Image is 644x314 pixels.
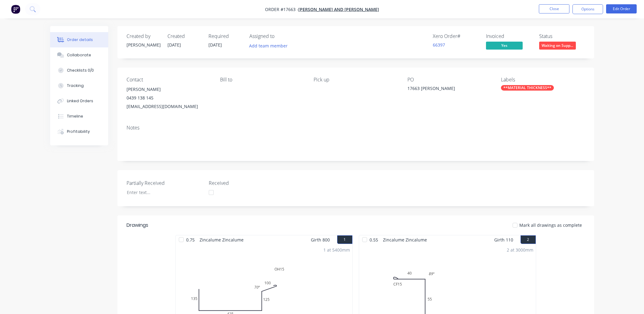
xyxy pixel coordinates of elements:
div: [PERSON_NAME] [127,85,210,94]
button: Linked Orders [50,93,108,109]
div: **MATERIAL THICKNESS** [501,85,554,91]
div: PO [407,77,491,83]
div: Assigned to [249,33,311,39]
button: Tracking [50,78,108,93]
button: Options [572,4,603,14]
span: [DATE] [167,42,181,48]
div: Created by [127,33,160,39]
div: Required [208,33,242,39]
span: Mark all drawings as complete [519,222,582,228]
span: Zincalume Zincalume [381,235,429,244]
a: 66397 [433,42,445,48]
div: [PERSON_NAME]0439 138 145[EMAIL_ADDRESS][DOMAIN_NAME] [127,85,210,111]
div: Labels [501,77,585,83]
div: Order details [67,37,93,43]
div: Drawings [127,222,148,229]
div: Bill to [220,77,304,83]
span: [DATE] [208,42,222,48]
div: 2 at 3000mm [507,247,533,253]
div: Invoiced [486,33,532,39]
img: Factory [11,5,20,14]
div: Profitability [67,129,90,134]
span: Waiting on Supp... [539,42,576,49]
div: Timeline [67,114,83,119]
span: Yes [486,42,523,49]
div: 1 at 5400mm [323,247,350,253]
button: 2 [521,235,536,244]
div: 17663 [PERSON_NAME] [407,85,484,94]
div: Pick up [314,77,397,83]
div: 0439 138 145 [127,94,210,102]
button: Close [539,4,569,13]
span: Girth 800 [311,235,330,244]
div: Checklists 0/0 [67,68,94,73]
a: [PERSON_NAME] and [PERSON_NAME] [298,6,379,12]
div: Collaborate [67,52,91,58]
span: Order #17663 - [265,6,298,12]
div: Tracking [67,83,84,88]
div: Contact [127,77,210,83]
button: Edit Order [606,4,637,13]
button: 1 [337,235,352,244]
div: Linked Orders [67,98,93,104]
div: Created [167,33,201,39]
label: Partially Received [127,179,203,187]
button: Profitability [50,124,108,139]
label: Received [209,179,285,187]
button: Add team member [246,42,291,50]
button: Timeline [50,109,108,124]
button: Collaborate [50,47,108,63]
button: Waiting on Supp... [539,42,576,51]
div: [PERSON_NAME] [127,42,160,48]
span: Zincalume Zincalume [197,235,246,244]
button: Add team member [249,42,291,50]
div: [EMAIL_ADDRESS][DOMAIN_NAME] [127,102,210,111]
div: Status [539,33,585,39]
div: Notes [127,125,585,131]
span: 0.55 [367,235,381,244]
div: Xero Order # [433,33,479,39]
button: Checklists 0/0 [50,63,108,78]
button: Order details [50,32,108,47]
span: 0.75 [184,235,197,244]
span: Girth 110 [494,235,513,244]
